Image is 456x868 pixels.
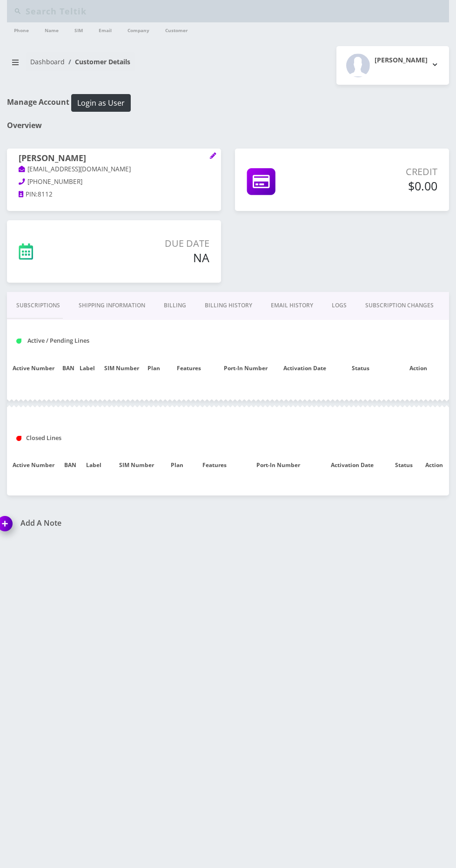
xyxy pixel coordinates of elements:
[98,355,146,382] th: SIM Number
[167,452,188,479] th: Plan
[315,452,389,479] th: Activation Date
[71,94,131,112] button: Login as User
[16,339,21,344] img: Active / Pending Lines
[7,452,60,479] th: Active Number
[241,452,315,479] th: Port-In Number
[7,52,221,79] nav: breadcrumb
[7,292,69,319] a: Subscriptions
[77,355,98,382] th: Label
[336,46,449,85] button: [PERSON_NAME]
[107,452,167,479] th: SIM Number
[69,292,154,319] a: Shipping Information
[123,22,154,36] a: Company
[69,97,131,107] a: Login as User
[162,355,215,382] th: Features
[87,251,209,264] h5: NA
[215,355,275,382] th: Port-In Number
[80,452,107,479] th: Label
[26,2,447,20] input: Search Teltik
[7,121,449,130] h1: Overview
[70,22,87,36] a: SIM
[19,153,209,164] h1: [PERSON_NAME]
[19,165,131,174] a: [EMAIL_ADDRESS][DOMAIN_NAME]
[7,355,60,382] th: Active Number
[262,292,322,319] a: EMAIL HISTORY
[322,292,356,319] a: LOGS
[356,292,443,319] a: SUBSCRIPTION CHANGES
[65,57,130,67] li: Customer Details
[60,355,77,382] th: BAN
[154,292,195,319] a: Billing
[16,337,148,344] h1: Active / Pending Lines
[161,22,193,36] a: Customer
[40,22,63,36] a: Name
[145,355,162,382] th: Plan
[16,434,148,441] h1: Closed Lines
[195,292,262,319] a: Billing History
[16,436,21,441] img: Closed Lines
[389,452,419,479] th: Status
[94,22,116,36] a: Email
[87,237,209,251] p: Due Date
[60,452,80,479] th: BAN
[30,57,65,66] a: Dashboard
[9,22,34,36] a: Phone
[332,165,437,179] p: Credit
[275,355,334,382] th: Activation Date
[188,452,241,479] th: Features
[387,355,449,382] th: Action
[38,190,53,198] span: 8112
[7,94,449,112] h1: Manage Account
[27,177,82,186] span: [PHONE_NUMBER]
[419,452,449,479] th: Action
[19,190,38,199] a: PIN:
[334,355,387,382] th: Status
[375,56,428,64] h2: [PERSON_NAME]
[332,179,437,193] h5: $0.00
